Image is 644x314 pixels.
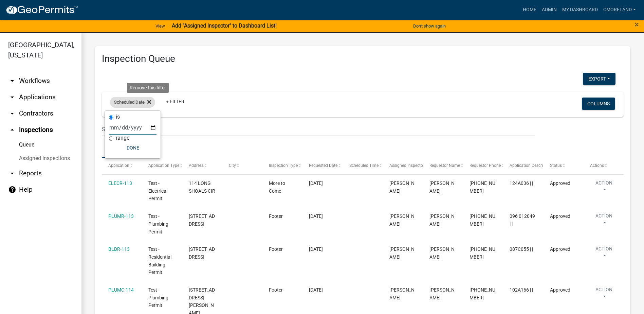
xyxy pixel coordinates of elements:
i: arrow_drop_down [8,77,16,85]
datatable-header-cell: Requested Date [302,158,343,174]
span: Kenteria Williams [429,180,455,194]
span: × [634,20,639,29]
button: Close [634,20,639,29]
a: My Dashboard [559,3,601,16]
datatable-header-cell: Address [182,158,222,174]
span: 102A166 | | [510,287,533,293]
span: Test - Plumbing Permit [148,213,168,234]
i: arrow_drop_up [8,126,16,134]
span: Requestor Phone [470,163,501,168]
button: Action [590,179,618,196]
span: 01/07/2022 [309,287,323,293]
a: View [153,20,168,32]
button: Done [109,142,157,154]
span: Casey Mason [389,180,415,194]
span: Angela Waldroup [429,213,455,227]
span: Address [189,163,204,168]
a: cmoreland [601,3,639,16]
span: Inspection Type [269,163,298,168]
span: 706-485-2776 [470,246,495,260]
span: More to Come [269,180,285,194]
a: + Filter [161,95,190,108]
span: 087C055 | | [510,246,533,252]
span: 01/06/2022 [309,246,323,252]
span: Test - Residential Building Permit [148,246,171,275]
a: PLUMR-113 [108,213,134,219]
span: City [229,163,236,168]
span: Test - Plumbing Permit [148,287,168,308]
span: Jay Johnston [389,213,415,227]
a: PLUMC-114 [108,287,134,293]
span: Requestor Name [429,163,460,168]
i: arrow_drop_down [8,109,16,118]
h3: Inspection Queue [102,53,624,65]
button: Action [590,245,618,262]
span: 01/05/2022 [309,180,323,186]
i: arrow_drop_down [8,169,16,177]
span: 096 012049 | | [510,213,535,227]
button: Export [583,73,615,85]
a: Home [520,3,539,16]
datatable-header-cell: Scheduled Time [343,158,383,174]
span: 706-485-2776 [470,287,495,300]
button: Don't show again [410,20,448,32]
span: Approved [550,287,570,293]
span: Requested Date [309,163,337,168]
button: Action [590,212,618,229]
a: BLDR-113 [108,246,130,252]
span: Approved [550,213,570,219]
span: 115 S CAY DR [189,246,215,260]
a: Admin [539,3,559,16]
span: Assigned Inspector [389,163,424,168]
span: Footer [269,287,283,293]
datatable-header-cell: Application [102,158,142,174]
div: Remove this filter [127,83,169,93]
span: Jay Johnston [389,287,415,300]
span: 124A036 | | [510,180,533,186]
datatable-header-cell: Assigned Inspector [383,158,423,174]
span: 01/05/2022 [309,213,323,219]
span: Footer [269,246,283,252]
i: help [8,186,16,194]
button: Columns [582,98,615,110]
span: Status [550,163,562,168]
datatable-header-cell: Requestor Name [423,158,463,174]
datatable-header-cell: Actions [584,158,624,174]
strong: Add "Assigned Inspector" to Dashboard List! [172,22,277,29]
span: 706-485-2776 [470,180,495,194]
span: Jay Johnston [389,246,415,260]
i: arrow_drop_down [8,93,16,101]
span: Footer [269,213,283,219]
span: Scheduled Date [114,100,145,105]
span: Approved [550,246,570,252]
span: Application Type [148,163,179,168]
datatable-header-cell: City [222,158,262,174]
span: Application Description [510,163,552,168]
span: 195 ALEXANDER LAKES DR [189,213,215,227]
datatable-header-cell: Inspection Type [262,158,302,174]
span: Application [108,163,129,168]
label: range [116,135,129,141]
button: Action [590,286,618,303]
span: Approved [550,180,570,186]
span: Actions [590,163,604,168]
span: Test - Electrical Permit [148,180,167,202]
input: Search for inspections [102,122,535,136]
span: Scheduled Time [349,163,379,168]
label: is [116,114,120,120]
datatable-header-cell: Status [543,158,583,174]
datatable-header-cell: Application Description [503,158,543,174]
a: Data [102,136,121,158]
datatable-header-cell: Application Type [142,158,182,174]
datatable-header-cell: Requestor Phone [463,158,503,174]
a: ELECR-113 [108,180,132,186]
span: 706-485-2776 [470,213,495,227]
span: Angela Waldroup [429,287,455,300]
span: 114 LONG SHOALS CIR [189,180,215,194]
span: Angela Waldroup [429,246,455,260]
